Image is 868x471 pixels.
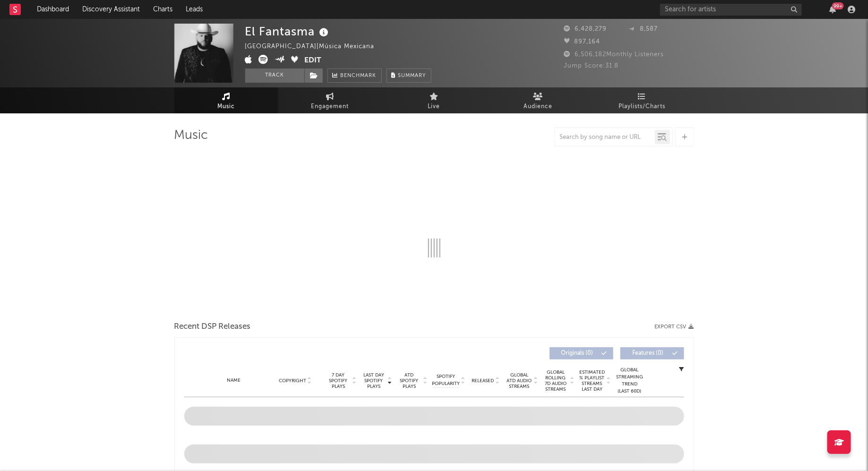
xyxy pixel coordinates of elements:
span: ATD Spotify Plays [397,372,422,389]
button: 99+ [829,6,836,13]
span: 8,587 [629,26,658,32]
span: Last Day Spotify Plays [361,372,387,389]
button: Track [245,69,304,83]
span: 897,164 [564,39,601,45]
span: Summary [398,73,426,78]
span: Estimated % Playlist Streams Last Day [579,369,605,392]
span: Copyright [279,378,306,384]
span: Engagement [311,101,349,112]
span: Playlists/Charts [619,101,665,112]
div: 99 + [832,2,844,9]
span: Spotify Popularity [432,373,460,387]
a: Engagement [278,87,382,113]
span: Audience [524,101,552,112]
a: Playlists/Charts [590,87,694,113]
input: Search for artists [660,4,802,16]
span: Recent DSP Releases [174,321,251,333]
a: Live [382,87,486,113]
span: Features ( 0 ) [627,351,670,356]
a: Benchmark [327,69,382,83]
span: 6,506,182 Monthly Listeners [564,51,664,58]
span: Jump Score: 31.8 [564,63,619,69]
span: Global Rolling 7D Audio Streams [543,369,569,392]
div: Global Streaming Trend (Last 60D) [616,367,644,395]
div: Name [203,377,265,384]
button: Edit [304,55,321,67]
span: 7 Day Spotify Plays [326,372,351,389]
button: Originals(0) [550,347,613,360]
span: Originals ( 0 ) [556,351,599,356]
span: Benchmark [341,70,377,82]
button: Features(0) [620,347,684,360]
span: Released [472,378,494,384]
span: Global ATD Audio Streams [507,372,533,389]
a: Music [174,87,278,113]
input: Search by song name or URL [555,134,655,141]
span: Music [217,101,235,112]
span: 6,428,279 [564,26,607,32]
button: Summary [387,69,431,83]
button: Export CSV [655,324,694,330]
span: Live [428,101,440,112]
div: [GEOGRAPHIC_DATA] | Música Mexicana [245,41,386,52]
div: El Fantasma [245,24,331,39]
a: Audience [486,87,590,113]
